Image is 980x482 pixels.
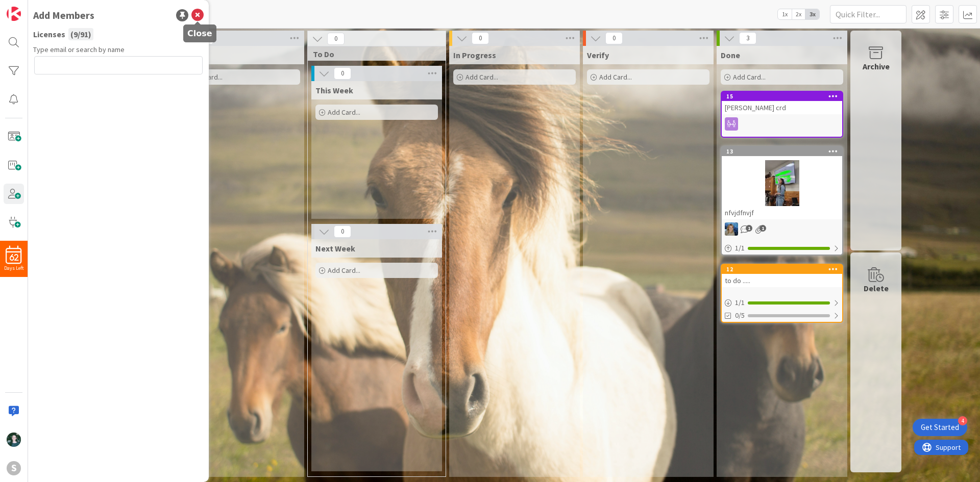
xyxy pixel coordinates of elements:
[792,9,805,19] span: 2x
[33,28,65,40] span: Licenses
[726,148,842,155] div: 13
[722,206,842,219] div: nfvjdfnvjf
[68,28,93,40] div: ( 9 / 91 )
[722,92,842,114] div: 15[PERSON_NAME] crd
[725,222,738,236] img: MA
[327,33,345,45] span: 0
[722,265,842,274] div: 12
[722,101,842,114] div: [PERSON_NAME] crd
[733,72,766,82] span: Add Card...
[33,8,94,23] div: Add Members
[7,7,21,21] img: Visit kanbanzone.com
[913,419,967,436] div: Open Get Started checklist, remaining modules: 4
[722,92,842,101] div: 15
[722,274,842,287] div: to do .....
[746,225,752,232] span: 1
[605,32,623,44] span: 0
[726,266,842,273] div: 12
[328,266,360,275] span: Add Card...
[315,85,353,95] span: This Week
[313,49,433,59] span: To Do
[453,50,496,60] span: In Progress
[863,60,890,72] div: Archive
[759,225,766,232] span: 1
[33,44,125,55] span: Type email or search by name
[722,265,842,287] div: 12to do .....
[334,225,351,238] span: 0
[599,72,632,82] span: Add Card...
[805,9,819,19] span: 3x
[315,243,355,253] span: Next Week
[722,242,842,255] div: 1/1
[921,422,959,433] div: Get Started
[9,254,19,261] span: 62
[721,50,740,60] span: Done
[21,2,46,14] span: Support
[472,32,489,44] span: 0
[722,147,842,156] div: 13
[735,297,745,308] span: 1 / 1
[722,147,842,219] div: 13nfvjdfnvjf
[7,461,21,475] div: S
[778,9,792,19] span: 1x
[187,29,212,38] h5: Close
[334,67,351,80] span: 0
[328,108,360,117] span: Add Card...
[958,416,967,425] div: 4
[587,50,609,60] span: Verify
[7,433,21,447] img: KM
[739,32,756,44] span: 3
[830,5,906,23] input: Quick Filter...
[735,243,745,253] span: 1 / 1
[864,282,889,294] div: Delete
[722,222,842,236] div: MA
[465,72,498,82] span: Add Card...
[722,296,842,309] div: 1/1
[726,93,842,100] div: 15
[735,310,745,321] span: 0/5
